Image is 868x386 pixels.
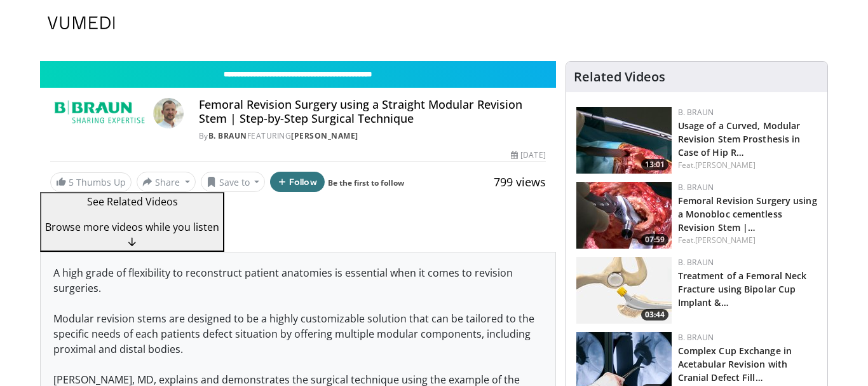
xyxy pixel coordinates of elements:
[494,174,546,190] span: 799 views
[40,192,224,252] button: See Related Videos Browse more videos while you listen
[137,172,196,192] button: Share
[291,130,358,141] a: [PERSON_NAME]
[576,182,672,249] img: 97950487-ad54-47b6-9334-a8a64355b513.150x105_q85_crop-smart_upscale.jpg
[208,130,247,141] a: B. Braun
[678,235,817,246] div: Feat.
[576,107,672,174] a: 13:01
[199,98,546,125] h4: Femoral Revision Surgery using a Straight Modular Revision Stem | Step-by-Step Surgical Technique
[153,98,184,128] img: Avatar
[678,257,714,268] a: B. Braun
[45,220,219,234] span: Browse more videos while you listen
[199,130,546,142] div: By FEATURING
[678,107,714,118] a: B. Braun
[678,160,817,171] div: Feat.
[576,257,672,324] a: 03:44
[678,120,801,158] a: Usage of a Curved, Modular Revision Stem Prosthesis in Case of Hip R…
[678,343,817,383] h3: Complex Cup Exchange in Acetabular Revision with Cranial Defect Filling
[641,159,668,170] span: 13:01
[511,149,545,161] div: [DATE]
[48,17,115,29] img: VuMedi Logo
[50,98,148,128] img: B. Braun
[695,160,756,170] a: [PERSON_NAME]
[574,69,665,85] h4: Related Videos
[678,270,807,308] a: Treatment of a Femoral Neck Fracture using Bipolar Cup Implant &…
[678,195,817,233] a: Femoral Revision Surgery using a Monobloc cementless Revision Stem |…
[678,332,714,343] a: B. Braun
[678,268,817,308] h3: Treatment of a Femoral Neck Fracture using Bipolar Cup Implant & Cemented Stem - Animated Surgica...
[576,107,672,174] img: 3f0fddff-fdec-4e4b-bfed-b21d85259955.150x105_q85_crop-smart_upscale.jpg
[641,309,668,321] span: 03:44
[678,345,792,383] a: Complex Cup Exchange in Acetabular Revision with Cranial Defect Fill…
[328,177,404,188] a: Be the first to follow
[50,172,132,192] a: 5 Thumbs Up
[45,194,219,209] p: See Related Videos
[69,176,74,188] span: 5
[678,118,817,158] h3: Usage of a Curved, Modular Revision Stem Prosthesis in Case of Hip Revision Surgery | Step-by-Ste...
[270,172,325,192] button: Follow
[678,182,714,193] a: B. Braun
[641,234,668,245] span: 07:59
[201,172,266,192] button: Save to
[678,193,817,233] h3: Femoral Revision Surgery using a Monobloc cementless Revision Stem | Step-by-Step Surgical Technique
[576,257,672,324] img: dd541074-bb98-4b7d-853b-83c717806bb5.jpg.150x105_q85_crop-smart_upscale.jpg
[695,235,756,245] a: [PERSON_NAME]
[576,182,672,249] a: 07:59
